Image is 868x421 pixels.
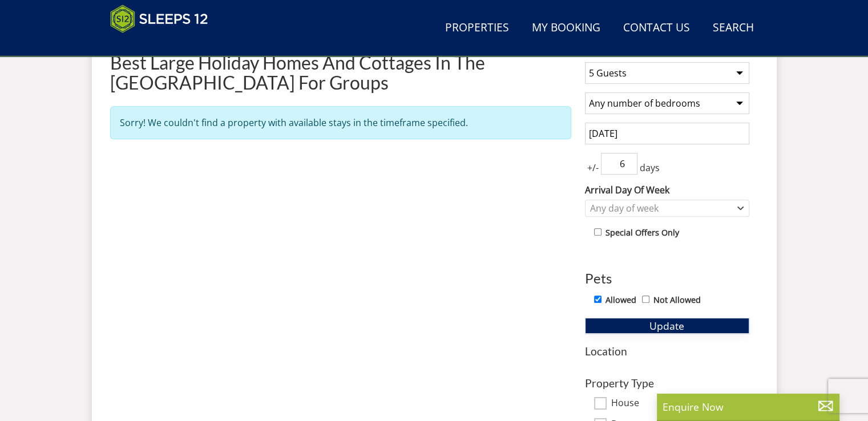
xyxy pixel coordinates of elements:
[110,52,571,92] h1: Best Large Holiday Homes And Cottages In The [GEOGRAPHIC_DATA] For Groups
[585,200,749,217] div: Combobox
[104,40,224,50] iframe: Customer reviews powered by Trustpilot
[585,123,749,144] input: Arrival Date
[637,161,662,175] span: days
[585,271,749,286] h3: Pets
[527,15,605,41] a: My Booking
[619,15,695,41] a: Contact Us
[653,294,701,306] label: Not Allowed
[585,161,601,175] span: +/-
[587,202,735,214] div: Any day of week
[585,183,749,197] label: Arrival Day Of Week
[585,318,749,334] button: Update
[110,106,571,139] div: Sorry! We couldn't find a property with available stays in the timeframe specified.
[708,15,758,41] a: Search
[585,345,749,357] h3: Location
[585,377,749,389] h3: Property Type
[605,294,636,306] label: Allowed
[110,5,208,33] img: Sleeps 12
[649,319,684,333] span: Update
[663,399,834,414] p: Enquire Now
[611,398,749,410] label: House
[441,15,514,41] a: Properties
[605,226,679,239] label: Special Offers Only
